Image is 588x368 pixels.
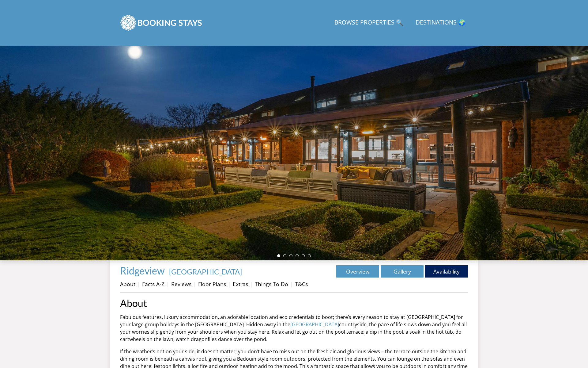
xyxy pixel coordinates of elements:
a: [GEOGRAPHIC_DATA] [290,321,339,328]
a: Floor Plans [198,280,226,288]
span: Ridgeview [120,265,165,277]
a: Facts A-Z [142,280,164,288]
a: [GEOGRAPHIC_DATA] [169,267,242,276]
a: Gallery [381,265,424,278]
a: About [120,298,468,309]
span: - [167,267,242,276]
a: Reviews [171,280,191,288]
a: Destinations 🌍 [413,16,468,30]
a: About [120,280,135,288]
a: Things To Do [255,280,288,288]
p: Fabulous features, luxury accommodation, an adorable location and eco credentials to boot; there’... [120,313,468,343]
a: Availability [425,265,468,278]
a: Overview [336,265,379,278]
a: Extras [233,280,248,288]
img: BookingStays [120,7,203,38]
a: T&Cs [295,280,308,288]
a: Ridgeview [120,265,167,277]
a: Browse Properties 🔍 [332,16,406,30]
